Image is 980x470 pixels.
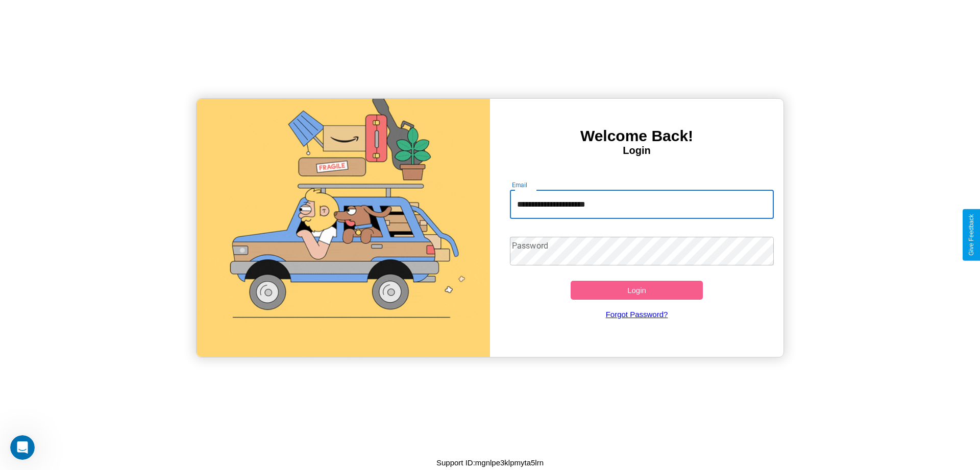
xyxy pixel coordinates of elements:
button: Login [571,281,703,300]
p: Support ID: mgnlpe3klpmyta5lrn [436,456,544,469]
label: Email [512,181,528,189]
img: gif [197,99,490,357]
h4: Login [490,145,783,156]
iframe: Intercom live chat [10,435,35,460]
a: Forgot Password? [505,300,769,329]
h3: Welcome Back! [490,127,783,145]
div: Give Feedback [968,214,975,256]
